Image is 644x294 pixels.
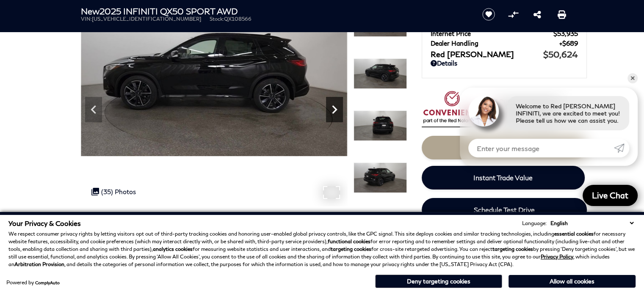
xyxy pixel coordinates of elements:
span: Schedule Test Drive [474,206,535,214]
a: Schedule Test Drive [422,198,587,222]
a: Privacy Policy [541,253,573,260]
a: Submit [614,139,629,157]
a: Share this New 2025 INFINITI QX50 SPORT AWD [533,9,541,19]
div: Powered by [6,280,60,285]
strong: targeting cookies [492,246,533,252]
div: (35) Photos [87,184,140,200]
button: Allow all cookies [509,275,636,288]
span: QX108566 [224,16,252,22]
span: [US_VEHICLE_IDENTIFICATION_NUMBER] [92,16,201,22]
img: Agent profile photo [468,96,499,126]
button: Deny targeting cookies [375,275,502,288]
div: Next [326,97,343,122]
span: $53,935 [553,30,578,37]
img: New 2025 BLACK OBSIDIAN INFINITI SPORT AWD image 7 [354,110,407,141]
h1: 2025 INFINITI QX50 SPORT AWD [81,6,468,16]
span: Live Chat [588,190,633,201]
button: Compare Vehicle [507,8,520,21]
strong: targeting cookies [331,246,371,252]
img: New 2025 BLACK OBSIDIAN INFINITI SPORT AWD image 6 [354,58,407,89]
a: Internet Price $53,935 [431,30,578,37]
a: Instant Trade Value [422,166,585,190]
strong: functional cookies [328,238,370,245]
strong: New [81,6,100,16]
strong: analytics cookies [153,246,193,252]
img: New 2025 BLACK OBSIDIAN INFINITI SPORT AWD image 5 [81,6,347,156]
a: Dealer Handling $689 [431,39,578,47]
button: Save vehicle [479,8,498,21]
p: We respect consumer privacy rights by letting visitors opt out of third-party tracking cookies an... [8,230,636,268]
div: Welcome to Red [PERSON_NAME] INFINITI, we are excited to meet you! Please tell us how we can assi... [507,96,629,130]
a: Start Your Deal [422,136,587,159]
img: New 2025 BLACK OBSIDIAN INFINITI SPORT AWD image 8 [354,162,407,193]
a: Print this New 2025 INFINITI QX50 SPORT AWD [558,9,566,19]
div: Language: [522,221,547,226]
span: Instant Trade Value [473,173,533,181]
span: $689 [559,39,578,47]
a: Details [431,59,578,67]
span: Stock: [210,16,224,22]
a: Red [PERSON_NAME] $50,624 [431,49,578,59]
span: $50,624 [543,49,578,59]
span: Red [PERSON_NAME] [431,49,543,59]
input: Enter your message [468,139,614,157]
a: Live Chat [583,185,638,206]
div: Previous [85,97,102,122]
select: Language Select [548,219,636,227]
span: Dealer Handling [431,39,559,47]
span: Internet Price [431,30,553,37]
a: ComplyAuto [35,280,60,285]
span: VIN: [81,16,92,22]
strong: Arbitration Provision [14,261,64,267]
span: Your Privacy & Cookies [8,219,81,227]
strong: essential cookies [554,231,594,237]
